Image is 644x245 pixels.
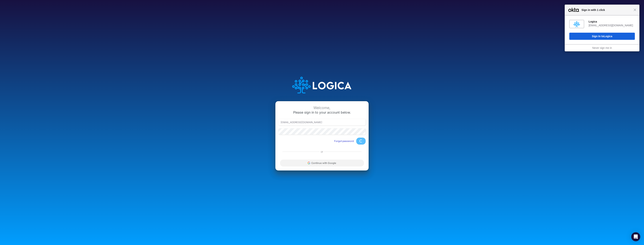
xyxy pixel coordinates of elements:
span: Sign in with 1 click [580,8,634,12]
a: Never sign me in [592,46,612,49]
input: Email [278,119,366,125]
button: Sign In toLogica [569,33,635,40]
span: Close [634,8,636,11]
div: Welcome, [278,106,366,110]
img: fs010y5i60s2y8B8v0x8 [573,21,580,27]
span: Please sign in to your account below. [293,110,351,114]
div: [EMAIL_ADDRESS][DOMAIN_NAME] [589,24,635,27]
span: Logica [604,35,612,38]
button: Forgot password [332,138,356,144]
div: Open Intercom Messenger [631,232,640,241]
div: Logica [589,20,635,23]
